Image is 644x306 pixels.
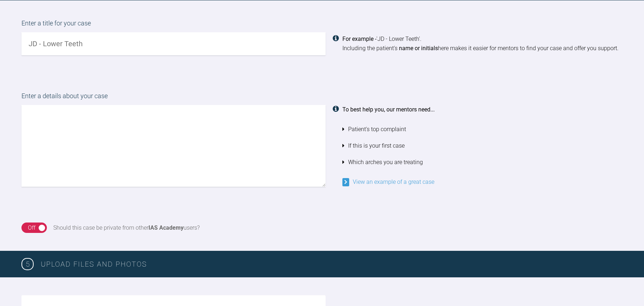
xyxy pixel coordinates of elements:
[342,106,435,113] strong: To best help you, our mentors need...
[342,138,623,154] li: If this is your first case
[342,154,623,171] li: Which arches you are treating
[148,224,184,231] strong: IAS Academy
[21,91,623,105] label: Enter a details about your case
[342,34,623,53] div: 'JD - Lower Teeth'. Including the patient's here makes it easier for mentors to find your case an...
[342,121,623,138] li: Patient's top complaint
[21,18,623,32] label: Enter a title for your case
[21,32,326,55] input: JD - Lower Teeth
[342,178,434,185] a: View an example of a great case
[342,35,376,42] strong: For example -
[28,223,35,233] div: Off
[399,45,438,52] strong: name or initials
[41,258,623,270] h3: Upload Files and Photos
[53,223,200,233] div: Should this case be private from other users?
[21,258,34,270] span: 5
